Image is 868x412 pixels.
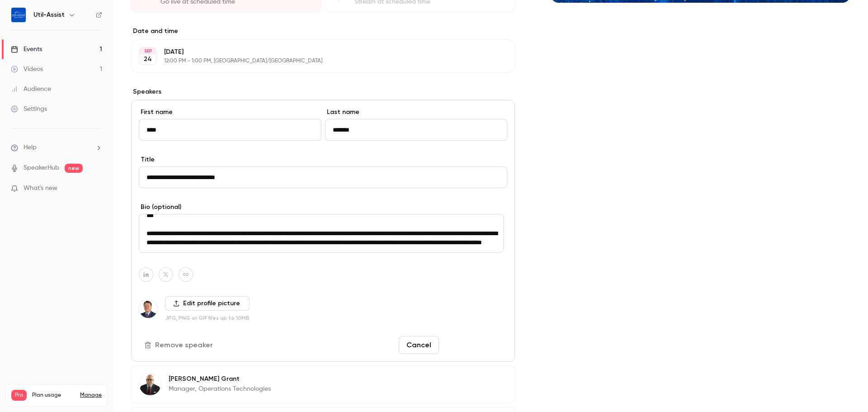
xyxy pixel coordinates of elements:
[11,390,27,401] span: Pro
[140,48,156,54] div: SEP
[24,184,57,193] span: What's new
[32,392,75,399] span: Plan usage
[33,10,65,19] h6: Util-Assist
[24,163,59,173] a: SpeakerHub
[164,57,467,65] p: 12:00 PM - 1:00 PM, [GEOGRAPHIC_DATA]/[GEOGRAPHIC_DATA]
[24,143,37,152] span: Help
[169,374,271,384] p: [PERSON_NAME] Grant
[325,108,508,117] label: Last name
[399,336,439,354] button: Cancel
[139,203,507,212] label: Bio (optional)
[65,164,83,173] span: new
[11,143,102,152] li: help-dropdown-opener
[144,55,152,64] p: 24
[80,392,102,399] a: Manage
[11,45,42,54] div: Events
[165,314,250,322] p: JPG, PNG or GIF files up to 10MB
[443,336,507,354] button: Save changes
[165,296,250,311] label: Edit profile picture
[139,155,507,164] label: Title
[139,108,321,117] label: First name
[169,384,271,393] p: Manager, Operations Technologies
[11,65,43,74] div: Videos
[91,185,102,193] iframe: Noticeable Trigger
[11,104,47,114] div: Settings
[164,47,467,57] p: [DATE]
[139,336,220,354] button: Remove speaker
[139,374,161,395] img: Jeff Grant
[131,87,515,96] label: Speakers
[131,27,515,36] label: Date and time
[139,300,157,318] img: John McClean
[11,8,26,22] img: Util-Assist
[131,365,515,403] div: Jeff Grant[PERSON_NAME] GrantManager, Operations Technologies
[11,85,51,94] div: Audience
